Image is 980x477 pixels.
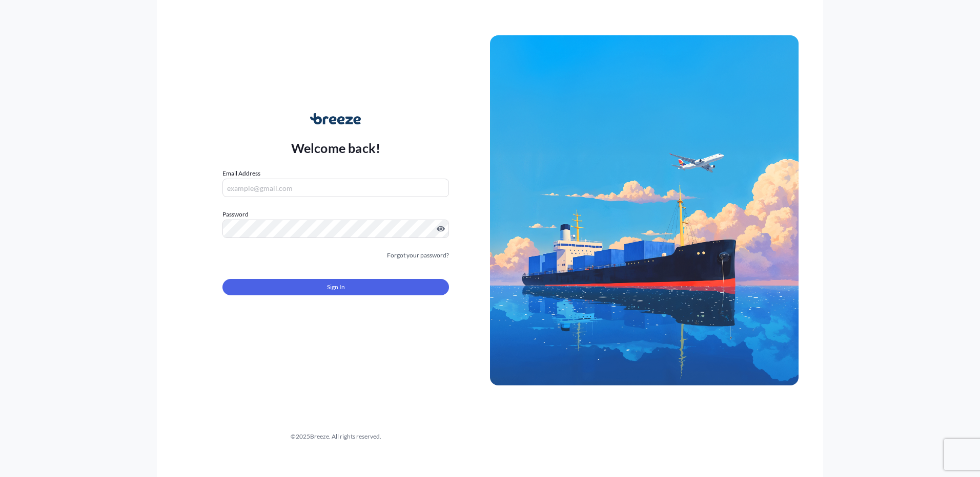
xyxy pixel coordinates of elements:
[490,35,799,385] img: Ship illustration
[327,282,345,292] span: Sign In
[437,225,445,233] button: Show password
[222,279,449,295] button: Sign In
[291,140,381,156] p: Welcome back!
[181,431,490,442] div: © 2025 Breeze. All rights reserved.
[222,179,449,197] input: example@gmail.com
[222,209,449,220] label: Password
[222,168,260,179] label: Email Address
[387,250,449,261] a: Forgot your password?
